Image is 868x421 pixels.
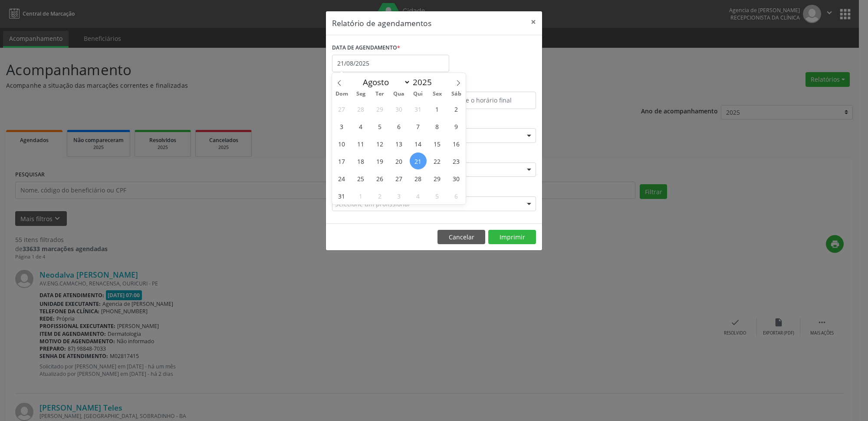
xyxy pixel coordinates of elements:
span: Agosto 5, 2025 [372,118,388,135]
span: Julho 29, 2025 [372,100,388,117]
span: Setembro 3, 2025 [391,187,408,204]
label: ATÉ [436,78,536,92]
span: Agosto 25, 2025 [352,170,369,187]
span: Setembro 6, 2025 [448,187,465,204]
button: Cancelar [437,230,485,245]
span: Agosto 30, 2025 [448,170,465,187]
input: Selecione uma data ou intervalo [332,55,449,72]
span: Agosto 14, 2025 [410,135,427,152]
span: Sex [427,91,447,97]
span: Ter [370,91,389,97]
span: Qua [389,91,408,97]
span: Agosto 27, 2025 [391,170,408,187]
span: Sáb [447,91,466,97]
span: Agosto 1, 2025 [429,100,446,117]
span: Agosto 16, 2025 [448,135,465,152]
span: Agosto 8, 2025 [429,118,446,135]
span: Agosto 22, 2025 [429,152,446,169]
span: Qui [408,91,427,97]
h5: Relatório de agendamentos [332,17,431,29]
span: Agosto 15, 2025 [429,135,446,152]
span: Setembro 5, 2025 [429,187,446,204]
span: Agosto 20, 2025 [391,152,408,169]
span: Dom [332,91,351,97]
span: Agosto 24, 2025 [333,170,350,187]
span: Setembro 4, 2025 [410,187,427,204]
span: Agosto 12, 2025 [372,135,388,152]
button: Close [525,11,542,33]
select: Month [358,76,411,88]
span: Setembro 2, 2025 [372,187,388,204]
span: Julho 30, 2025 [391,100,408,117]
input: Selecione o horário final [436,92,536,109]
span: Julho 28, 2025 [352,100,369,117]
span: Agosto 29, 2025 [429,170,446,187]
span: Agosto 26, 2025 [372,170,388,187]
span: Agosto 4, 2025 [352,118,369,135]
span: Agosto 18, 2025 [352,152,369,169]
span: Agosto 3, 2025 [333,118,350,135]
span: Agosto 13, 2025 [391,135,408,152]
span: Julho 27, 2025 [333,100,350,117]
span: Agosto 17, 2025 [333,152,350,169]
input: Year [411,76,439,88]
span: Setembro 1, 2025 [352,187,369,204]
label: DATA DE AGENDAMENTO [332,41,400,55]
span: Agosto 11, 2025 [352,135,369,152]
span: Agosto 19, 2025 [372,152,388,169]
span: Agosto 31, 2025 [333,187,350,204]
span: Agosto 10, 2025 [333,135,350,152]
span: Agosto 23, 2025 [448,152,465,169]
span: Agosto 9, 2025 [448,118,465,135]
span: Agosto 7, 2025 [410,118,427,135]
span: Agosto 21, 2025 [410,152,427,169]
span: Agosto 2, 2025 [448,100,465,117]
span: Seg [351,91,370,97]
button: Imprimir [488,230,536,245]
span: Julho 31, 2025 [410,100,427,117]
span: Agosto 28, 2025 [410,170,427,187]
span: Agosto 6, 2025 [391,118,408,135]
